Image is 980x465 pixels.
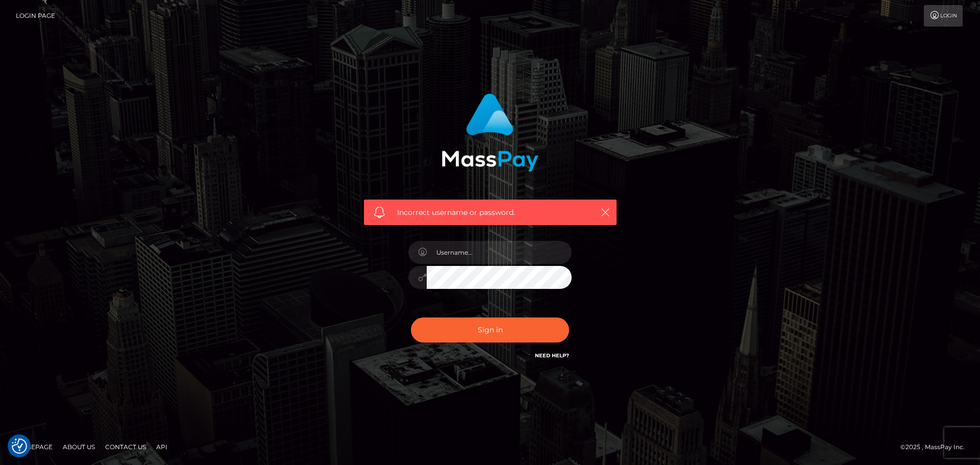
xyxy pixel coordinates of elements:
[427,241,572,264] input: Username...
[411,317,569,342] button: Sign in
[900,442,972,453] div: © 2025 , MassPay Inc.
[152,439,171,455] a: API
[397,207,583,218] span: Incorrect username or password.
[59,439,99,455] a: About Us
[12,438,27,454] button: Consent Preferences
[101,439,150,455] a: Contact Us
[11,439,57,455] a: Homepage
[535,352,569,359] a: Need Help?
[924,5,963,27] a: Login
[12,438,27,454] img: Revisit consent button
[442,93,538,172] img: MassPay Login
[16,5,55,27] a: Login Page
